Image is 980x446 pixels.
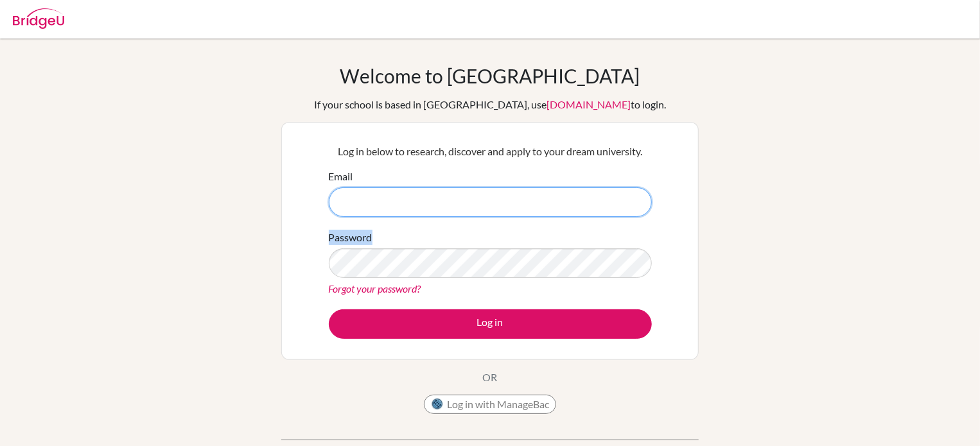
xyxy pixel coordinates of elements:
a: Forgot your password? [329,282,421,295]
p: OR [483,370,498,385]
label: Email [329,169,353,184]
div: If your school is based in [GEOGRAPHIC_DATA], use to login. [314,97,666,112]
button: Log in with ManageBac [424,395,556,414]
a: [DOMAIN_NAME] [547,98,631,110]
h1: Welcome to [GEOGRAPHIC_DATA] [340,64,640,87]
p: Log in below to research, discover and apply to your dream university. [329,144,652,159]
button: Log in [329,309,652,339]
img: Bridge-U [13,8,64,29]
label: Password [329,230,372,245]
